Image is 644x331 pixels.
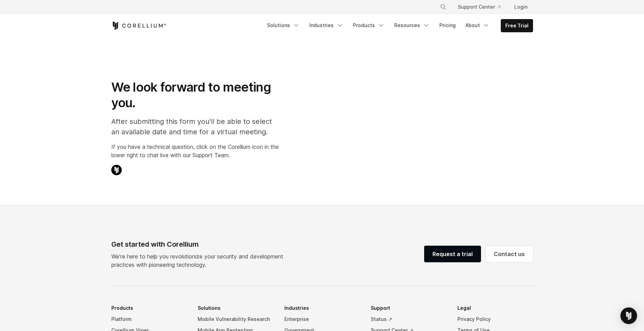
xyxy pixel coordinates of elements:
[111,79,279,111] h1: We look forward to meeting you.
[111,143,279,159] p: If you have a technical question, click on the Corellium icon in the lower right to chat live wit...
[263,19,304,32] a: Solutions
[371,314,446,325] a: Status ↗
[111,252,289,269] p: We’re here to help you revolutionize your security and development practices with pioneering tech...
[111,116,279,137] p: After submitting this form you'll be able to select an available date and time for a virtual meet...
[461,19,494,32] a: About
[620,307,637,324] div: Open Intercom Messenger
[263,19,533,32] div: Navigation Menu
[501,19,533,32] a: Free Trial
[390,19,434,32] a: Resources
[435,19,460,32] a: Pricing
[437,1,449,13] button: Search
[457,314,533,325] a: Privacy Policy
[111,239,289,249] div: Get started with Corellium
[284,314,360,325] a: Enterprise
[486,246,533,262] a: Contact us
[111,22,166,30] a: Corellium Home
[111,165,122,175] img: Corellium Chat Icon
[431,1,533,13] div: Navigation Menu
[111,314,187,325] a: Platform
[305,19,347,32] a: Industries
[349,19,389,32] a: Products
[198,314,273,325] a: Mobile Vulnerability Research
[452,1,506,13] a: Support Center
[424,246,481,262] a: Request a trial
[509,1,533,13] a: Login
